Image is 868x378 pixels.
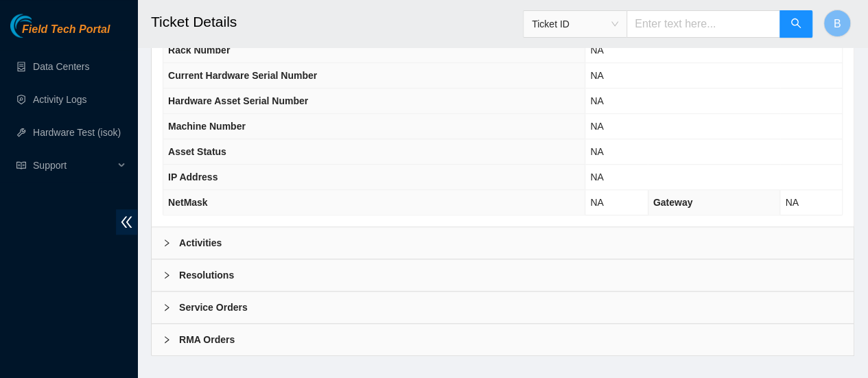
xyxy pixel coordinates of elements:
[16,161,26,170] span: read
[834,15,841,32] span: B
[785,197,798,208] span: NA
[790,18,801,31] span: search
[116,209,137,235] span: double-left
[10,25,110,43] a: Akamai TechnologiesField Tech Portal
[168,121,246,132] span: Machine Number
[590,197,603,208] span: NA
[152,259,854,291] div: Resolutions
[33,94,87,105] a: Activity Logs
[33,152,114,179] span: Support
[163,271,171,279] span: right
[33,127,121,138] a: Hardware Test (isok)
[590,95,603,106] span: NA
[179,235,222,250] b: Activities
[532,14,618,34] span: Ticket ID
[590,146,603,157] span: NA
[168,172,218,182] span: IP Address
[163,303,171,311] span: right
[179,268,234,283] b: Resolutions
[590,121,603,132] span: NA
[626,10,780,38] input: Enter text here...
[590,45,603,56] span: NA
[10,14,69,38] img: Akamai Technologies
[179,300,248,315] b: Service Orders
[152,292,854,323] div: Service Orders
[168,45,230,56] span: Rack Number
[163,239,171,247] span: right
[590,172,603,182] span: NA
[779,10,812,38] button: search
[179,332,235,347] b: RMA Orders
[168,70,317,81] span: Current Hardware Serial Number
[168,146,226,157] span: Asset Status
[168,197,208,208] span: NetMask
[33,61,89,72] a: Data Centers
[152,324,854,355] div: RMA Orders
[163,335,171,344] span: right
[168,95,308,106] span: Hardware Asset Serial Number
[152,227,854,259] div: Activities
[653,197,693,208] span: Gateway
[823,10,851,37] button: B
[22,23,110,36] span: Field Tech Portal
[590,70,603,81] span: NA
